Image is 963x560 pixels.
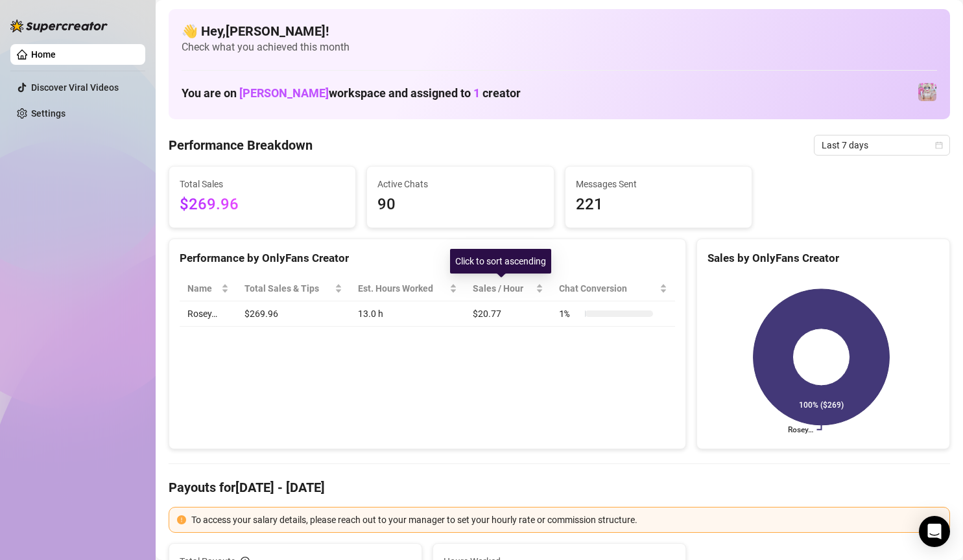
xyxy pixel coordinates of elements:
[450,249,551,274] div: Click to sort ascending
[918,83,936,101] img: Rosey
[180,177,345,191] span: Total Sales
[707,250,939,267] div: Sales by OnlyFans Creator
[576,192,741,217] span: 221
[180,192,345,217] span: $269.96
[377,177,543,191] span: Active Chats
[182,40,937,54] span: Check what you achieved this month
[465,276,551,301] th: Sales / Hour
[377,192,543,217] span: 90
[473,86,480,100] span: 1
[31,82,119,93] a: Discover Viral Videos
[244,281,332,296] span: Total Sales & Tips
[919,516,950,547] div: Open Intercom Messenger
[576,177,741,191] span: Messages Sent
[788,425,813,434] text: Rosey…
[180,276,237,301] th: Name
[180,250,675,267] div: Performance by OnlyFans Creator
[31,49,56,60] a: Home
[473,281,533,296] span: Sales / Hour
[559,281,657,296] span: Chat Conversion
[465,301,551,327] td: $20.77
[169,478,950,496] h4: Payouts for [DATE] - [DATE]
[551,276,675,301] th: Chat Conversion
[187,281,219,296] span: Name
[237,301,350,327] td: $269.96
[191,513,942,527] div: To access your salary details, please reach out to your manager to set your hourly rate or commis...
[169,136,313,154] h4: Performance Breakdown
[10,19,108,32] img: logo-BBDzfeDw.svg
[182,86,521,100] h1: You are on workspace and assigned to creator
[350,301,464,327] td: 13.0 h
[559,307,580,321] span: 1 %
[182,22,937,40] h4: 👋 Hey, [PERSON_NAME] !
[935,141,943,149] span: calendar
[358,281,446,296] div: Est. Hours Worked
[237,276,350,301] th: Total Sales & Tips
[822,135,942,155] span: Last 7 days
[177,515,186,524] span: exclamation-circle
[239,86,329,100] span: [PERSON_NAME]
[180,301,237,327] td: Rosey…
[31,108,65,119] a: Settings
